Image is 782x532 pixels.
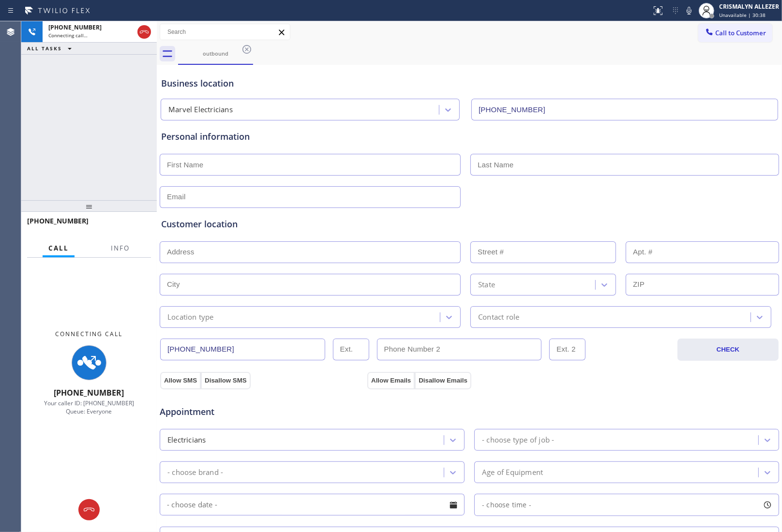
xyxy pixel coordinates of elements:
div: Age of Equipment [482,467,543,478]
input: Ext. [333,339,369,360]
span: [PHONE_NUMBER] [27,216,89,225]
button: CHECK [677,339,779,361]
button: Allow SMS [160,372,201,389]
div: Contact role [478,311,519,323]
input: Apt. # [626,241,779,263]
div: Personal information [161,130,778,143]
button: Hang up [78,499,100,520]
span: Call to Customer [715,29,766,37]
button: ALL TASKS [21,43,81,54]
button: Mute [682,4,696,17]
div: CRISMALYN ALLEZER [719,2,779,11]
div: Marvel Electricians [168,104,233,116]
span: Your caller ID: [PHONE_NUMBER] Queue: Everyone [44,399,134,415]
input: Search [160,24,290,40]
input: Address [160,241,461,263]
span: - choose time - [482,500,531,509]
div: - choose brand - [167,467,223,478]
span: Connecting call… [48,32,88,39]
input: Phone Number [160,339,325,360]
div: Electricians [167,434,206,445]
input: ZIP [626,274,779,296]
input: Email [160,186,461,208]
button: Call [43,239,75,258]
span: Unavailable | 30:38 [719,12,766,18]
div: Customer location [161,218,778,231]
input: - choose date - [160,494,465,516]
input: Last Name [470,154,779,176]
div: - choose type of job - [482,434,554,445]
div: outbound [179,50,252,57]
input: City [160,274,461,296]
button: Disallow SMS [201,372,251,389]
input: Phone Number [471,99,778,120]
input: Ext. 2 [549,339,586,360]
input: Street # [470,241,616,263]
button: Info [105,239,135,258]
input: Phone Number 2 [377,339,542,360]
button: Disallow Emails [415,372,471,389]
span: [PHONE_NUMBER] [54,387,124,398]
span: Info [111,244,130,252]
button: Allow Emails [367,372,415,389]
span: Connecting Call [56,330,123,338]
span: [PHONE_NUMBER] [48,23,102,31]
div: State [478,279,495,290]
span: ALL TASKS [27,45,62,52]
div: Location type [167,311,214,323]
button: Hang up [137,25,151,39]
input: First Name [160,154,461,176]
button: Call to Customer [698,24,772,42]
div: Business location [161,77,778,90]
span: Call [48,244,69,252]
span: Appointment [160,405,365,418]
